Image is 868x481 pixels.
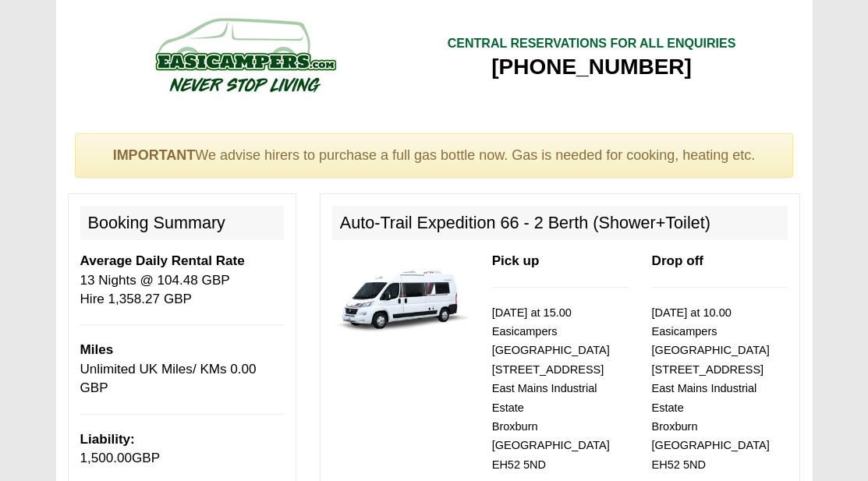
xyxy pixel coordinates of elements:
[80,451,133,465] span: 1,500.00
[492,253,540,268] b: Pick up
[113,147,196,163] strong: IMPORTANT
[80,341,284,398] p: Unlimited UK Miles/ KMs 0.00 GBP
[80,252,284,309] p: 13 Nights @ 104.48 GBP Hire 1,358.27 GBP
[448,53,736,81] div: [PHONE_NUMBER]
[80,432,135,447] b: Liability:
[75,133,794,179] div: We advise hirers to purchase a full gas bottle now. Gas is needed for cooking, heating etc.
[492,306,610,471] small: [DATE] at 15.00 Easicampers [GEOGRAPHIC_DATA] [STREET_ADDRESS] East Mains Industrial Estate Broxb...
[332,206,788,240] h2: Auto-Trail Expedition 66 - 2 Berth (Shower+Toilet)
[448,35,736,53] div: CENTRAL RESERVATIONS FOR ALL ENQUIRIES
[652,253,703,268] b: Drop off
[80,342,114,357] b: Miles
[80,430,284,469] p: GBP
[332,252,469,339] img: 339.jpg
[652,306,770,471] small: [DATE] at 10.00 Easicampers [GEOGRAPHIC_DATA] [STREET_ADDRESS] East Mains Industrial Estate Broxb...
[80,206,284,240] h2: Booking Summary
[97,12,393,97] img: campers-checkout-logo.png
[80,253,245,268] b: Average Daily Rental Rate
